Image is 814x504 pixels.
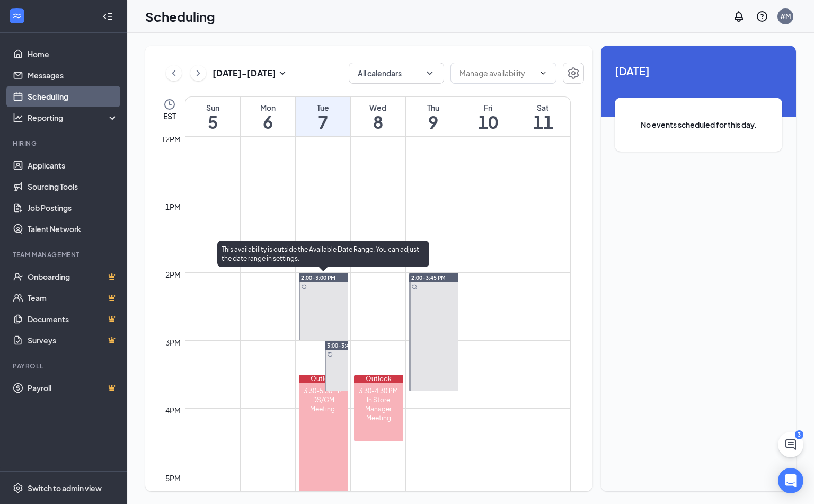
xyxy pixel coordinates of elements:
[354,395,403,422] div: In Store Manager Meeting
[185,113,240,131] h1: 5
[406,97,461,136] a: October 9, 2025
[28,112,119,123] div: Reporting
[412,284,417,289] svg: Sync
[563,63,584,84] button: Settings
[12,11,22,21] svg: WorkstreamLogo
[516,113,571,131] h1: 11
[28,155,118,176] a: Applicants
[28,218,118,240] a: Talent Network
[351,97,405,136] a: October 8, 2025
[28,266,118,287] a: OnboardingCrown
[411,274,446,281] span: 2:00-3:45 PM
[299,395,348,413] div: DS/GM Meeting.
[185,97,240,136] a: October 5, 2025
[301,274,335,281] span: 2:00-3:00 PM
[328,352,333,357] svg: Sync
[615,63,782,79] span: [DATE]
[302,284,307,289] svg: Sync
[28,483,102,493] div: Switch to admin view
[13,139,116,148] div: Hiring
[213,67,276,79] h3: [DATE] - [DATE]
[13,250,116,259] div: Team Management
[299,386,348,395] div: 3:30-5:30 PM
[28,43,118,65] a: Home
[163,472,183,484] div: 5pm
[459,67,535,79] input: Manage availability
[732,10,745,23] svg: Notifications
[567,67,580,79] svg: Settings
[424,68,435,78] svg: ChevronDown
[327,342,361,349] span: 3:00-3:45 PM
[780,12,791,21] div: #M
[461,113,516,131] h1: 10
[185,102,240,113] div: Sun
[241,97,295,136] a: October 6, 2025
[296,113,350,131] h1: 7
[241,102,295,113] div: Mon
[276,67,289,79] svg: SmallChevronDown
[349,63,444,84] button: All calendarsChevronDown
[795,430,803,439] div: 3
[13,361,116,370] div: Payroll
[784,438,797,451] svg: ChatActive
[516,97,571,136] a: October 11, 2025
[159,133,183,145] div: 12pm
[28,377,118,399] a: PayrollCrown
[163,111,176,121] span: EST
[163,269,183,280] div: 2pm
[28,330,118,351] a: SurveysCrown
[145,7,215,25] h1: Scheduling
[193,67,203,79] svg: ChevronRight
[756,10,768,23] svg: QuestionInfo
[299,375,348,383] div: Outlook
[28,197,118,218] a: Job Postings
[169,67,179,79] svg: ChevronLeft
[102,11,113,22] svg: Collapse
[461,102,516,113] div: Fri
[163,337,183,348] div: 3pm
[406,102,461,113] div: Thu
[296,97,350,136] a: October 7, 2025
[163,98,176,111] svg: Clock
[296,102,350,113] div: Tue
[539,69,547,77] svg: ChevronDown
[636,119,761,130] span: No events scheduled for this day.
[406,113,461,131] h1: 9
[354,386,403,395] div: 3:30-4:30 PM
[28,176,118,197] a: Sourcing Tools
[461,97,516,136] a: October 10, 2025
[778,432,803,457] button: ChatActive
[28,308,118,330] a: DocumentsCrown
[163,404,183,416] div: 4pm
[217,241,429,267] div: This availability is outside the Available Date Range. You can adjust the date range in settings.
[190,65,206,81] button: ChevronRight
[778,468,803,493] div: Open Intercom Messenger
[163,201,183,213] div: 1pm
[166,65,182,81] button: ChevronLeft
[28,86,118,107] a: Scheduling
[516,102,571,113] div: Sat
[241,113,295,131] h1: 6
[351,113,405,131] h1: 8
[28,65,118,86] a: Messages
[28,287,118,308] a: TeamCrown
[13,483,23,493] svg: Settings
[354,375,403,383] div: Outlook
[13,112,23,123] svg: Analysis
[351,102,405,113] div: Wed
